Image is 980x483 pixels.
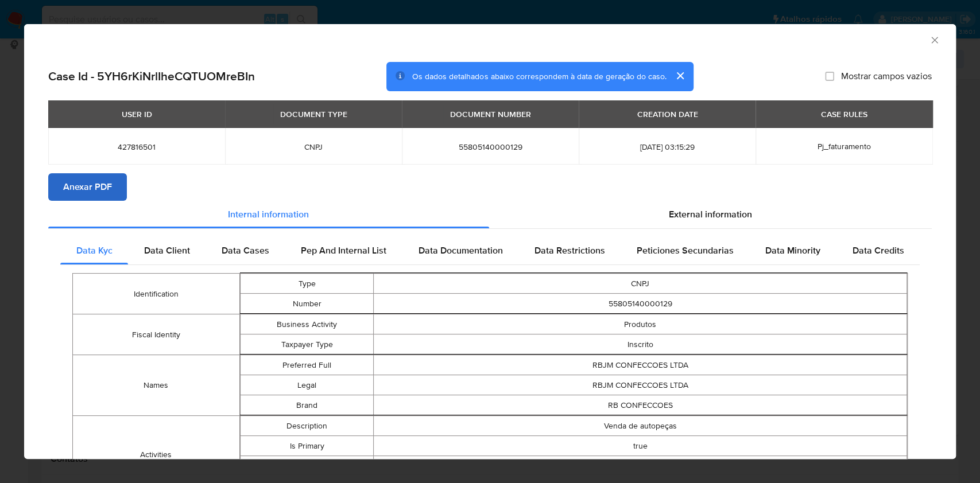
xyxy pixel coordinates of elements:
[273,104,354,124] div: DOCUMENT TYPE
[24,24,956,459] div: closure-recommendation-modal
[666,62,694,89] button: cerrar
[374,314,907,334] td: Produtos
[48,201,932,228] div: Detailed info
[48,173,127,201] button: Anexar PDF
[374,375,907,395] td: RBJM CONFECCOES LTDA
[73,355,240,416] td: Names
[929,34,939,45] button: Fechar a janela
[240,334,373,355] td: Taxpayer Type
[374,334,907,355] td: Inscrito
[374,294,907,314] td: 55805140000129
[374,416,907,436] td: Venda de autopeças
[73,274,240,314] td: Identification
[240,294,373,314] td: Number
[63,174,112,200] span: Anexar PDF
[144,244,190,257] span: Data Client
[240,355,373,375] td: Preferred Full
[418,244,502,257] span: Data Documentation
[240,395,373,415] td: Brand
[412,71,666,82] span: Os dados detalhados abaixo correspondem à data de geração do caso.
[48,69,255,84] h2: Case Id - 5YH6rKiNrlIheCQTUOMreBIn
[592,142,742,152] span: [DATE] 03:15:29
[301,244,386,257] span: Pep And Internal List
[443,104,538,124] div: DOCUMENT NUMBER
[841,71,932,82] span: Mostrar campos vazios
[73,314,240,355] td: Fiscal Identity
[60,237,920,264] div: Detailed internal info
[818,141,871,152] span: Pj_faturamento
[416,142,565,152] span: 55805140000129
[240,314,373,334] td: Business Activity
[240,436,373,456] td: Is Primary
[630,104,704,124] div: CREATION DATE
[374,456,907,476] td: AC023016
[637,244,734,257] span: Peticiones Secundarias
[222,244,269,257] span: Data Cases
[374,355,907,375] td: RBJM CONFECCOES LTDA
[62,142,211,152] span: 427816501
[852,244,904,257] span: Data Credits
[374,274,907,294] td: CNPJ
[76,244,113,257] span: Data Kyc
[825,72,834,81] input: Mostrar campos vazios
[374,395,907,415] td: RB CONFECCOES
[534,244,605,257] span: Data Restrictions
[240,416,373,436] td: Description
[228,208,309,221] span: Internal information
[374,436,907,456] td: true
[765,244,820,257] span: Data Minority
[814,104,874,124] div: CASE RULES
[239,142,388,152] span: CNPJ
[115,104,159,124] div: USER ID
[669,208,752,221] span: External information
[240,375,373,395] td: Legal
[240,274,373,294] td: Type
[240,456,373,476] td: Code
